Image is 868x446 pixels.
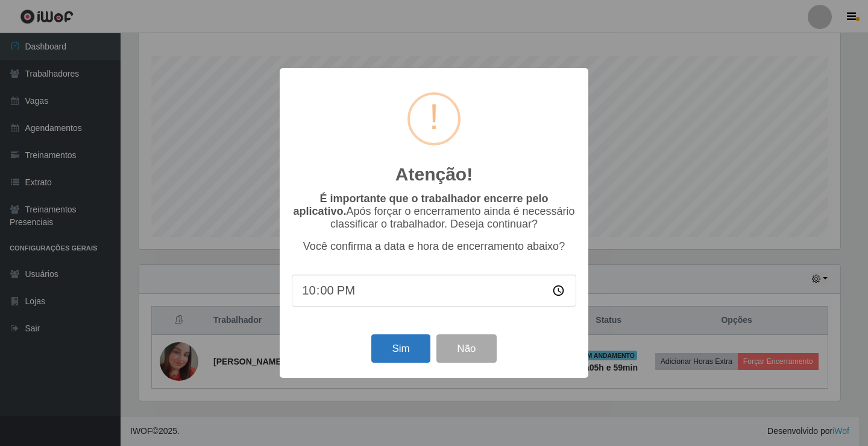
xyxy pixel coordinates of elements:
[371,334,430,363] button: Sim
[292,193,576,231] p: Após forçar o encerramento ainda é necessário classificar o trabalhador. Deseja continuar?
[436,334,496,363] button: Não
[395,164,473,185] h2: Atenção!
[293,193,548,217] b: É importante que o trabalhador encerre pelo aplicativo.
[292,240,576,253] p: Você confirma a data e hora de encerramento abaixo?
